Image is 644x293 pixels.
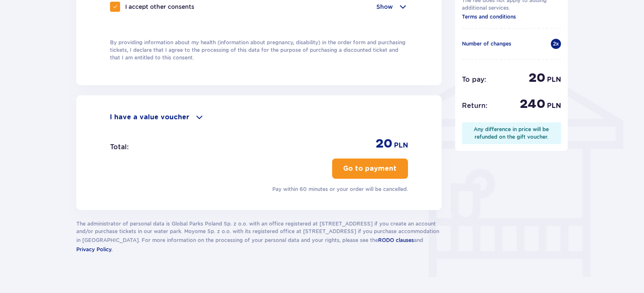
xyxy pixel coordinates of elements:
[520,96,545,112] p: 240
[462,75,486,84] p: To pay :
[76,220,442,254] p: The administrator of personal data is Global Parks Poland Sp. z o.o. with an office registered at...
[394,141,408,150] p: PLN
[378,235,414,245] a: RODO clauses
[547,101,561,110] p: PLN
[343,164,397,173] p: Go to payment
[376,136,392,152] p: 20
[76,245,113,254] a: Privacy Policy.
[76,246,113,253] span: Privacy Policy.
[110,142,129,152] p: Total :
[469,126,555,141] div: Any difference in price will be refunded on the gift voucher.
[125,3,194,11] p: I accept other consents
[547,75,561,84] p: PLN
[529,70,545,86] p: 20
[462,13,516,20] span: Terms and conditions
[272,185,408,193] p: Pay within 60 minutes or your order will be cancelled.
[551,39,561,49] div: 2 x
[110,39,408,62] p: By providing information about my health (information about pregnancy, disability) in the order f...
[462,101,487,110] p: Return :
[110,113,189,122] p: I have a value voucher
[378,237,414,243] span: RODO clauses
[332,159,408,179] button: Go to payment
[462,40,511,48] p: Number of changes
[462,12,516,21] a: Terms and conditions
[376,3,393,11] p: Show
